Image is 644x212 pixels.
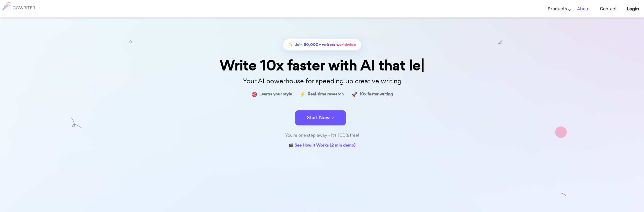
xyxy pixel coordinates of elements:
a: 🎬 See How It Works (2 min demo) [289,142,355,150]
a: About [577,2,590,16]
img: shape [129,40,132,43]
img: shape [498,40,502,44]
span: 🎯 [251,91,257,98]
span: 🚀 [351,91,357,98]
div: Write 10x faster with AI that le [196,58,448,73]
span: Real-time research [308,91,344,98]
button: Start Now [295,110,346,125]
div: You're one step away - It's 100% free! [196,132,448,139]
img: shape [555,126,567,138]
img: shape [560,191,567,198]
span: ⚡ [300,91,306,98]
a: Login [627,2,639,16]
span: 10x faster writing [359,91,393,98]
span: Learns your style [259,91,292,98]
span: Join 50,000+ writers worldwide [295,41,356,48]
a: Products [548,2,567,16]
p: Your AI powerhouse for speeding up creative writing [196,76,448,87]
span: ✨ [288,41,293,48]
h6: COWRITER [13,6,35,10]
img: shape [71,117,81,128]
a: Contact [600,2,617,16]
b: Login [627,6,639,12]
